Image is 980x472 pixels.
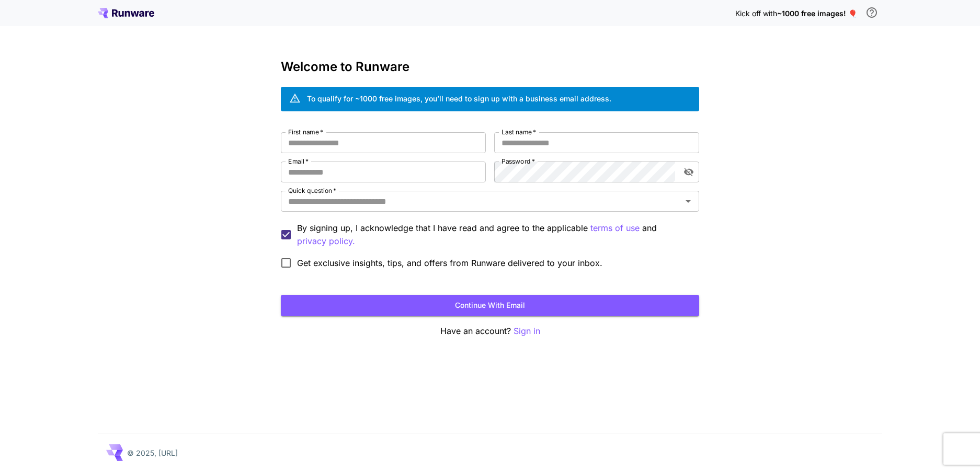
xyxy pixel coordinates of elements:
label: First name [288,128,323,136]
p: privacy policy. [297,235,355,248]
h3: Welcome to Runware [281,60,699,74]
button: Sign in [514,325,540,338]
label: Password [502,157,535,166]
button: In order to qualify for free credit, you need to sign up with a business email address and click ... [861,2,882,23]
p: Have an account? [281,325,699,338]
label: Email [288,157,309,166]
p: terms of use [590,222,640,235]
div: To qualify for ~1000 free images, you’ll need to sign up with a business email address. [307,93,611,104]
label: Last name [502,128,536,136]
p: By signing up, I acknowledge that I have read and agree to the applicable and [297,222,691,248]
button: toggle password visibility [679,163,698,181]
button: By signing up, I acknowledge that I have read and agree to the applicable terms of use and [297,235,355,248]
label: Quick question [288,186,336,195]
span: Kick off with [735,9,777,18]
button: Open [681,194,696,209]
button: By signing up, I acknowledge that I have read and agree to the applicable and privacy policy. [590,222,640,235]
span: Get exclusive insights, tips, and offers from Runware delivered to your inbox. [297,257,602,269]
button: Continue with email [281,295,699,316]
p: © 2025, [URL] [127,447,178,458]
span: ~1000 free images! 🎈 [777,9,857,18]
